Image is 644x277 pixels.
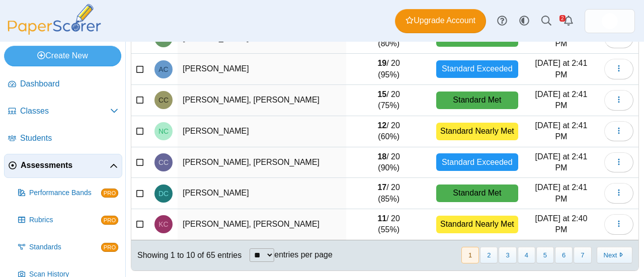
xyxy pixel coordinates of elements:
[4,28,105,36] a: PaperScorer
[346,209,431,240] td: / 20 (55%)
[535,59,588,78] time: Sep 18, 2025 at 2:41 PM
[480,247,498,263] button: 2
[518,247,535,263] button: 4
[436,60,518,78] div: Standard Exceeded
[4,4,105,35] img: PaperScorer
[21,160,110,171] span: Assessments
[406,15,475,26] span: Upgrade Account
[377,214,386,223] b: 11
[14,208,122,232] a: Rubrics PRO
[178,147,346,178] td: [PERSON_NAME], [PERSON_NAME]
[535,90,588,110] time: Sep 18, 2025 at 2:41 PM
[377,59,386,67] b: 19
[395,9,486,33] a: Upgrade Account
[4,72,122,97] a: Dashboard
[131,240,242,270] div: Showing 1 to 10 of 65 entries
[557,10,580,32] a: Alerts
[158,190,169,197] span: DEREK CHEN
[29,242,101,252] span: Standards
[574,247,591,263] button: 7
[29,215,101,225] span: Rubrics
[4,154,122,178] a: Assessments
[4,100,122,124] a: Classes
[585,9,635,33] a: ps.CTXzMJfDX4fRjQyy
[274,250,333,259] label: entries per page
[178,116,346,147] td: [PERSON_NAME]
[377,152,386,161] b: 18
[536,247,554,263] button: 5
[377,90,386,99] b: 15
[14,235,122,259] a: Standards PRO
[535,28,588,47] time: Sep 18, 2025 at 2:41 PM
[377,183,386,192] b: 17
[555,247,573,263] button: 6
[597,247,632,263] button: Next
[14,181,122,205] a: Performance Bands PRO
[436,91,518,109] div: Standard Met
[499,247,516,263] button: 3
[178,85,346,116] td: [PERSON_NAME], [PERSON_NAME]
[535,214,588,234] time: Sep 18, 2025 at 2:40 PM
[178,54,346,85] td: [PERSON_NAME]
[158,128,169,135] span: NAOMI CHANG
[158,159,169,166] span: CHEONG IENG CHEN
[535,121,588,141] time: Sep 18, 2025 at 2:41 PM
[346,147,431,178] td: / 20 (90%)
[436,123,518,140] div: Standard Nearly Met
[4,127,122,151] a: Students
[4,46,121,66] a: Create New
[20,133,118,144] span: Students
[461,247,479,263] button: 1
[101,216,118,225] span: PRO
[602,13,618,29] img: ps.CTXzMJfDX4fRjQyy
[20,106,110,117] span: Classes
[29,188,101,198] span: Performance Bands
[436,216,518,233] div: Standard Nearly Met
[346,85,431,116] td: / 20 (75%)
[377,121,386,130] b: 12
[535,183,588,203] time: Sep 18, 2025 at 2:41 PM
[460,247,632,263] nav: pagination
[535,152,588,172] time: Sep 18, 2025 at 2:41 PM
[346,116,431,147] td: / 20 (60%)
[20,78,118,89] span: Dashboard
[158,221,168,228] span: KA YI CHENG
[436,153,518,171] div: Standard Exceeded
[158,97,169,104] span: CHIA YI CHANG
[101,189,118,198] span: PRO
[602,13,618,29] span: Piero Gualcherani
[436,184,518,202] div: Standard Met
[178,178,346,209] td: [PERSON_NAME]
[178,209,346,240] td: [PERSON_NAME], [PERSON_NAME]
[101,243,118,252] span: PRO
[346,54,431,85] td: / 20 (95%)
[158,66,168,73] span: ASHLYN CHAN
[346,178,431,209] td: / 20 (85%)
